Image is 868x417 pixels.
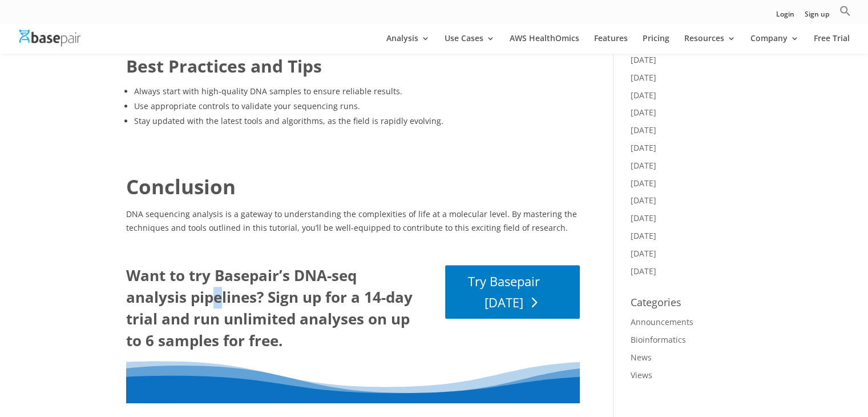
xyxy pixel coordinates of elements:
a: [DATE] [631,125,656,135]
a: Analysis [386,34,430,54]
a: [DATE] [631,72,656,83]
a: [DATE] [631,195,656,206]
a: Login [776,11,794,23]
a: Resources [684,34,736,54]
a: [DATE] [631,90,656,101]
a: [DATE] [631,142,656,153]
a: [DATE] [631,248,656,259]
a: [DATE] [631,178,656,189]
a: Bioinformatics [631,334,686,345]
a: Use Cases [445,34,495,54]
a: Try Basepair [DATE] [445,265,580,319]
a: Search Icon Link [839,5,851,23]
strong: Want to try Basepair’s DNA-seq analysis pipelines? Sign up for a 14-day trial and run unlimited a... [126,265,413,350]
strong: Conclusion [126,173,236,200]
svg: Search [839,5,851,17]
strong: Best Practices and Tips [126,54,322,78]
a: [DATE] [631,230,656,241]
a: Free Trial [814,34,850,54]
a: Features [594,34,628,54]
a: [DATE] [631,266,656,276]
p: DNA sequencing analysis is a gateway to understanding the complexities of life at a molecular lev... [126,207,580,235]
a: Company [750,34,799,54]
a: [DATE] [631,160,656,171]
li: Stay updated with the latest tools and algorithms, as the field is rapidly evolving. [134,114,580,129]
a: Sign up [805,11,829,23]
li: Always start with high-quality DNA samples to ensure reliable results. [134,84,580,99]
iframe: Drift Widget Chat Controller [811,360,854,403]
li: Use appropriate controls to validate your sequencing runs. [134,99,580,114]
a: Pricing [643,34,669,54]
a: [DATE] [631,107,656,118]
a: News [631,352,652,363]
img: Basepair [19,30,80,46]
a: Views [631,370,652,380]
a: AWS HealthOmics [510,34,579,54]
a: [DATE] [631,212,656,223]
a: [DATE] [631,54,656,65]
h4: Categories [631,295,742,315]
a: Announcements [631,316,693,327]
